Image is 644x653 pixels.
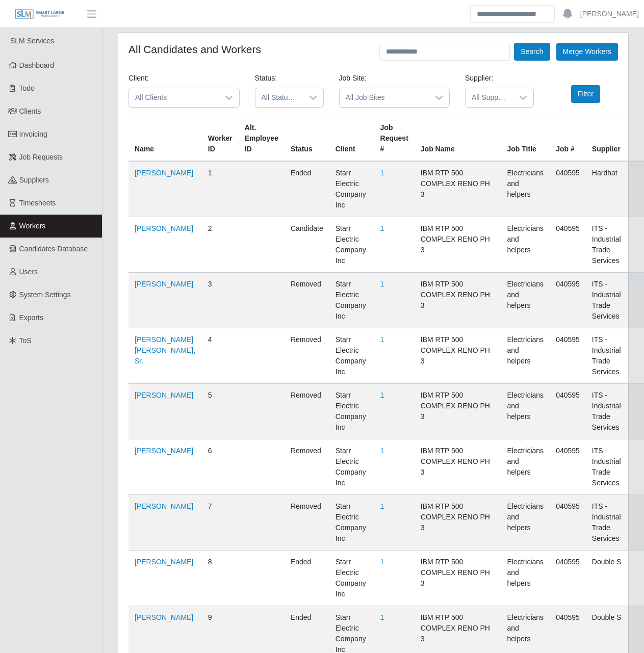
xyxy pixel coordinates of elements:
[571,85,600,103] button: Filter
[10,37,54,45] span: SLM Services
[380,502,384,510] a: 1
[380,280,384,288] a: 1
[285,161,329,217] td: ended
[465,73,493,84] label: Supplier:
[19,61,55,69] span: Dashboard
[415,273,501,328] td: IBM RTP 500 COMPLEX RENO PH 3
[202,384,239,439] td: 5
[550,273,586,328] td: 040595
[19,245,88,253] span: Candidates Database
[202,161,239,217] td: 1
[501,217,550,273] td: Electricians and helpers
[380,447,384,455] a: 1
[415,161,501,217] td: IBM RTP 500 COMPLEX RENO PH 3
[501,495,550,551] td: Electricians and helpers
[135,335,195,365] a: [PERSON_NAME] [PERSON_NAME], Sr.
[202,551,239,606] td: 8
[586,384,638,439] td: ITS - Industrial Trade Services
[329,439,374,495] td: Starr Electric Company Inc
[514,43,550,61] button: Search
[329,384,374,439] td: Starr Electric Company Inc
[586,273,638,328] td: ITS - Industrial Trade Services
[556,43,618,61] button: Merge Workers
[135,391,193,399] a: [PERSON_NAME]
[329,217,374,273] td: Starr Electric Company Inc
[285,384,329,439] td: removed
[415,328,501,384] td: IBM RTP 500 COMPLEX RENO PH 3
[550,495,586,551] td: 040595
[470,5,555,23] input: Search
[128,116,202,162] th: Name
[129,88,219,107] span: All Clients
[128,73,149,84] label: Client:
[202,217,239,273] td: 2
[340,88,429,107] span: All Job Sites
[339,73,367,84] label: Job Site:
[19,107,41,115] span: Clients
[135,502,193,510] a: [PERSON_NAME]
[380,335,384,344] a: 1
[550,161,586,217] td: 040595
[586,161,638,217] td: Hardhat
[19,291,71,299] span: System Settings
[586,551,638,606] td: Double S
[550,116,586,162] th: Job #
[135,447,193,455] a: [PERSON_NAME]
[501,384,550,439] td: Electricians and helpers
[550,328,586,384] td: 040595
[285,439,329,495] td: removed
[285,273,329,328] td: removed
[202,439,239,495] td: 6
[135,613,193,621] a: [PERSON_NAME]
[550,384,586,439] td: 040595
[329,495,374,551] td: Starr Electric Company Inc
[19,176,49,184] span: Suppliers
[19,84,35,92] span: Todo
[415,217,501,273] td: IBM RTP 500 COMPLEX RENO PH 3
[255,88,303,107] span: All Statuses
[501,161,550,217] td: Electricians and helpers
[285,217,329,273] td: candidate
[202,116,239,162] th: Worker ID
[501,551,550,606] td: Electricians and helpers
[501,328,550,384] td: Electricians and helpers
[135,224,193,232] a: [PERSON_NAME]
[285,551,329,606] td: ended
[19,314,43,322] span: Exports
[550,217,586,273] td: 040595
[550,551,586,606] td: 040595
[415,439,501,495] td: IBM RTP 500 COMPLEX RENO PH 3
[128,43,261,56] h4: All Candidates and Workers
[285,328,329,384] td: removed
[19,336,32,345] span: ToS
[285,495,329,551] td: removed
[380,169,384,177] a: 1
[466,88,513,107] span: All Suppliers
[380,224,384,232] a: 1
[586,217,638,273] td: ITS - Industrial Trade Services
[239,116,285,162] th: Alt. Employee ID
[329,328,374,384] td: Starr Electric Company Inc
[19,268,38,276] span: Users
[380,613,384,621] a: 1
[19,130,47,138] span: Invoicing
[586,116,638,162] th: Supplier
[202,273,239,328] td: 3
[19,153,63,161] span: Job Requests
[285,116,329,162] th: Status
[19,199,56,207] span: Timesheets
[329,551,374,606] td: Starr Electric Company Inc
[415,384,501,439] td: IBM RTP 500 COMPLEX RENO PH 3
[329,161,374,217] td: Starr Electric Company Inc
[415,495,501,551] td: IBM RTP 500 COMPLEX RENO PH 3
[550,439,586,495] td: 040595
[202,328,239,384] td: 4
[580,9,639,19] a: [PERSON_NAME]
[501,116,550,162] th: Job Title
[329,116,374,162] th: Client
[415,551,501,606] td: IBM RTP 500 COMPLEX RENO PH 3
[135,558,193,566] a: [PERSON_NAME]
[14,9,65,20] img: SLM Logo
[329,273,374,328] td: Starr Electric Company Inc
[202,495,239,551] td: 7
